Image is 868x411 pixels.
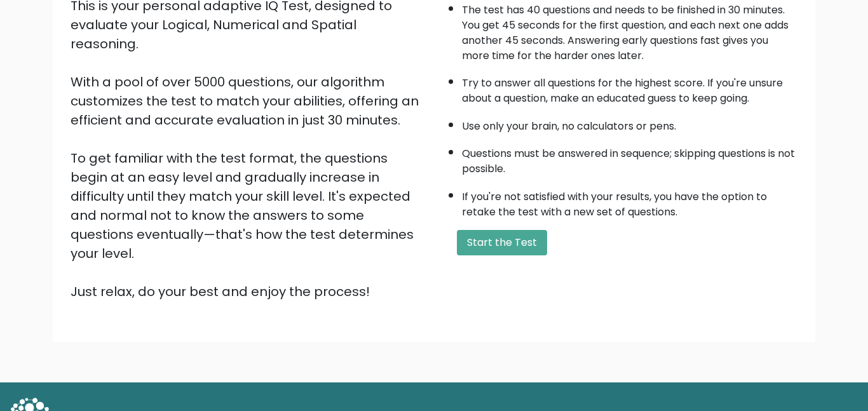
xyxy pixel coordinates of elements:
[462,112,797,134] li: Use only your brain, no calculators or pens.
[462,140,797,177] li: Questions must be answered in sequence; skipping questions is not possible.
[462,69,797,106] li: Try to answer all questions for the highest score. If you're unsure about a question, make an edu...
[462,183,797,220] li: If you're not satisfied with your results, you have the option to retake the test with a new set ...
[457,230,547,255] button: Start the Test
